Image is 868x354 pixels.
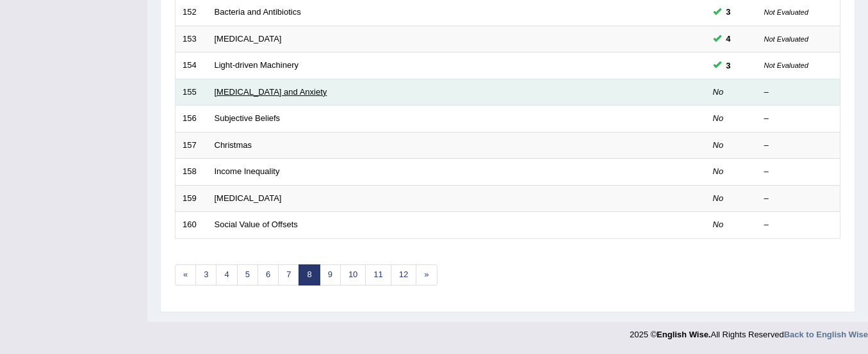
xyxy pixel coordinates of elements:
[784,330,868,339] a: Back to English Wise
[215,140,252,150] a: Christmas
[713,113,724,123] em: No
[215,113,281,123] a: Subjective Beliefs
[713,87,724,97] em: No
[721,59,736,72] span: You can still take this question
[215,60,299,70] a: Light-driven Machinery
[215,7,301,17] a: Bacteria and Antibiotics
[215,193,282,203] a: [MEDICAL_DATA]
[215,166,280,176] a: Income Inequality
[764,193,833,205] div: –
[176,212,208,239] td: 160
[176,159,208,186] td: 158
[713,166,724,176] em: No
[416,264,437,286] a: »
[215,34,282,44] a: [MEDICAL_DATA]
[721,5,736,19] span: You can still take this question
[175,264,196,286] a: «
[216,264,237,286] a: 4
[764,140,833,152] div: –
[764,219,833,231] div: –
[278,264,299,286] a: 7
[176,52,208,79] td: 154
[299,264,320,286] a: 8
[764,166,833,178] div: –
[176,132,208,159] td: 157
[764,86,833,99] div: –
[176,26,208,52] td: 153
[630,322,868,341] div: 2025 © All Rights Reserved
[176,185,208,212] td: 159
[721,32,736,45] span: You can still take this question
[764,113,833,125] div: –
[713,193,724,203] em: No
[258,264,279,286] a: 6
[713,140,724,150] em: No
[215,220,298,229] a: Social Value of Offsets
[195,264,217,286] a: 3
[713,220,724,229] em: No
[340,264,366,286] a: 10
[391,264,416,286] a: 12
[215,87,327,97] a: [MEDICAL_DATA] and Anxiety
[176,106,208,133] td: 156
[657,330,710,339] strong: English Wise.
[764,61,808,69] small: Not Evaluated
[365,264,391,286] a: 11
[764,35,808,43] small: Not Evaluated
[176,79,208,106] td: 155
[237,264,258,286] a: 5
[320,264,341,286] a: 9
[764,8,808,16] small: Not Evaluated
